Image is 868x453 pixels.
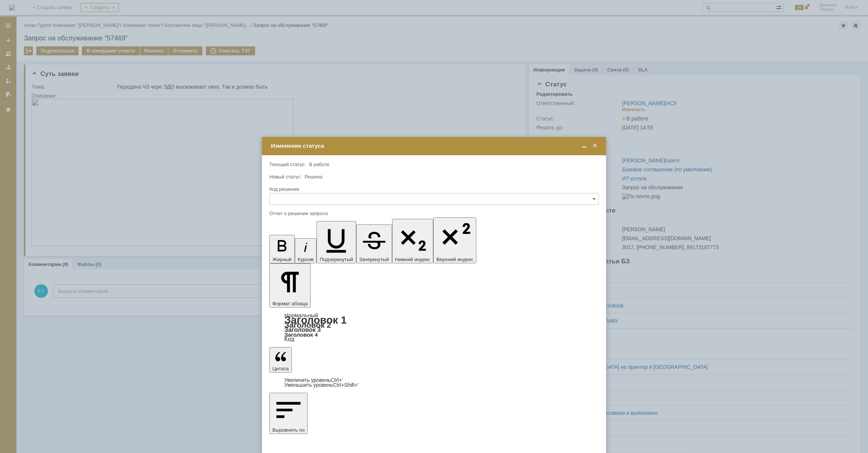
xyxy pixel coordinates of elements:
span: Подчеркнутый [320,257,353,262]
button: Верхний индекс [433,217,476,263]
a: Decrease [284,382,359,388]
label: Новый статус: [269,174,302,180]
a: Заголовок 2 [284,321,331,329]
span: Ctrl+Shift+' [333,382,359,388]
button: Жирный [269,235,295,263]
span: Верхний индекс [436,257,473,262]
span: Ctrl+' [331,377,343,383]
button: Нижний индекс [392,219,434,263]
div: Отчет о решении запроса [269,211,597,216]
a: Заголовок 4 [284,331,318,338]
button: Формат абзаца [269,263,311,307]
a: Increase [284,377,343,383]
button: Цитата [269,347,292,373]
span: Закрыть [591,143,599,149]
div: Изменение статуса [271,143,599,149]
span: Нижний индекс [395,257,431,262]
span: Цитата [272,366,289,371]
a: Заголовок 3 [284,326,321,333]
span: Свернуть (Ctrl + M) [581,143,588,149]
label: Текущий статус: [269,162,306,167]
button: Зачеркнутый [356,224,392,263]
span: Формат абзаца [272,301,308,306]
span: Выровнять по [272,427,305,433]
a: Код [284,336,294,343]
a: Заголовок 1 [284,314,347,326]
span: Жирный [272,257,292,262]
span: В работе [309,162,329,167]
div: Код решения [269,187,597,192]
button: Подчеркнутый [317,221,356,263]
div: Цитата [269,378,599,388]
span: Решена [305,174,322,180]
button: Выровнять по [269,393,308,434]
span: Курсив [298,257,314,262]
button: Курсив [295,238,317,263]
div: Формат абзаца [269,313,599,342]
span: Зачеркнутый [359,257,389,262]
a: Нормальный [284,312,318,318]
